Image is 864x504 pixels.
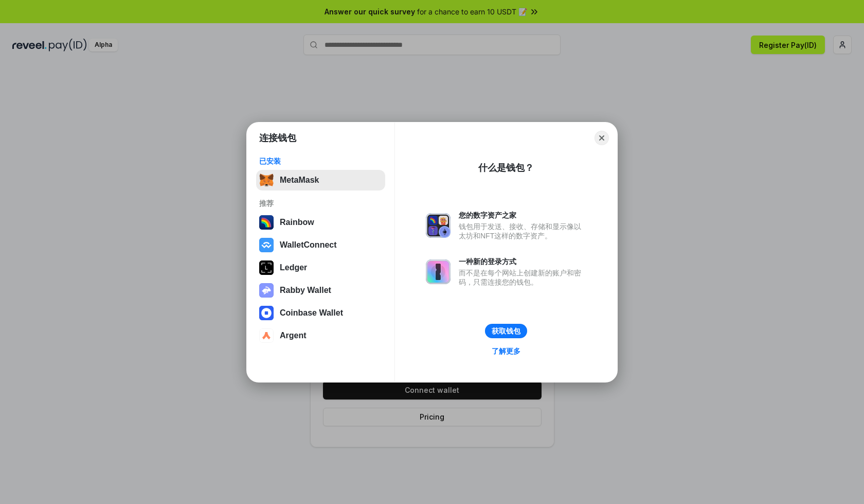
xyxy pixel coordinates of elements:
[259,132,296,144] h1: 连接钱包
[280,308,343,318] div: Coinbase Wallet
[426,259,451,284] img: svg+xml,%3Csvg%20xmlns%3D%22http%3A%2F%2Fwww.w3.org%2F2000%2Fsvg%22%20fill%3D%22none%22%20viewBox...
[259,306,274,320] img: svg+xml,%3Csvg%20width%3D%2228%22%20height%3D%2228%22%20viewBox%3D%220%200%2028%2028%22%20fill%3D...
[426,213,451,238] img: svg+xml,%3Csvg%20xmlns%3D%22http%3A%2F%2Fwww.w3.org%2F2000%2Fsvg%22%20fill%3D%22none%22%20viewBox...
[259,283,274,298] img: svg+xml,%3Csvg%20xmlns%3D%22http%3A%2F%2Fwww.w3.org%2F2000%2Fsvg%22%20fill%3D%22none%22%20viewBox...
[259,238,274,252] img: svg+xml,%3Csvg%20width%3D%2228%22%20height%3D%2228%22%20viewBox%3D%220%200%2028%2028%22%20fill%3D...
[459,222,586,240] div: 钱包用于发送、接收、存储和显示像以太坊和NFT这样的数字资产。
[256,280,385,301] button: Rabby Wallet
[259,173,274,187] img: svg+xml,%3Csvg%20fill%3D%22none%22%20height%3D%2233%22%20viewBox%3D%220%200%2035%2033%22%20width%...
[280,331,307,340] div: Argent
[256,303,385,323] button: Coinbase Wallet
[256,170,385,190] button: MetaMask
[259,215,274,230] img: svg+xml,%3Csvg%20width%3D%22120%22%20height%3D%22120%22%20viewBox%3D%220%200%20120%20120%22%20fil...
[280,263,307,272] div: Ledger
[492,326,520,336] div: 获取钱包
[459,211,586,220] div: 您的数字资产之家
[259,328,274,343] img: svg+xml,%3Csvg%20width%3D%2228%22%20height%3D%2228%22%20viewBox%3D%220%200%2028%2028%22%20fill%3D...
[595,131,609,145] button: Close
[459,257,586,266] div: 一种新的登录方式
[256,325,385,346] button: Argent
[259,157,382,166] div: 已安装
[259,260,274,275] img: svg+xml,%3Csvg%20xmlns%3D%22http%3A%2F%2Fwww.w3.org%2F2000%2Fsvg%22%20width%3D%2228%22%20height%3...
[280,176,319,185] div: MetaMask
[259,199,382,208] div: 推荐
[256,235,385,255] button: WalletConnect
[280,218,314,227] div: Rainbow
[256,212,385,233] button: Rainbow
[459,268,586,287] div: 而不是在每个网站上创建新的账户和密码，只需连接您的钱包。
[485,324,527,338] button: 获取钱包
[485,344,527,358] a: 了解更多
[478,162,534,174] div: 什么是钱包？
[492,346,520,356] div: 了解更多
[280,240,337,250] div: WalletConnect
[280,286,331,295] div: Rabby Wallet
[256,257,385,278] button: Ledger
